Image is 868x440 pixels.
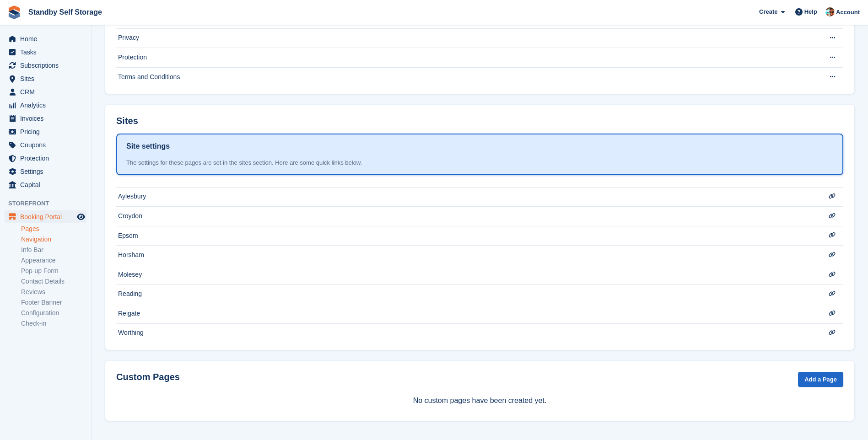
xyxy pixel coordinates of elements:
[116,226,807,246] td: Epsom
[7,5,21,19] img: stora-icon-8386f47178a22dfd0bd8f6a31ec36ba5ce8667c1dd55bd0f319d3a0aa187defe.svg
[116,207,807,226] td: Croydon
[25,5,106,20] a: Standby Self Storage
[5,86,86,98] a: menu
[21,235,86,244] a: Navigation
[116,187,807,207] td: Aylesbury
[5,99,86,112] a: menu
[5,59,86,72] a: menu
[836,8,860,17] span: Account
[21,319,86,328] a: Check-in
[759,7,777,16] span: Create
[21,309,86,317] a: Configuration
[798,372,843,387] a: Add a Page
[5,178,86,191] a: menu
[5,152,86,165] a: menu
[804,7,817,16] span: Help
[116,48,807,68] td: Protection
[5,46,86,59] a: menu
[116,67,807,86] td: Terms and Conditions
[116,28,807,48] td: Privacy
[5,139,86,151] a: menu
[5,210,86,223] a: menu
[116,246,807,265] td: Horsham
[20,72,75,85] span: Sites
[20,165,75,178] span: Settings
[21,256,86,265] a: Appearance
[5,32,86,45] a: menu
[21,246,86,254] a: Info Bar
[20,46,75,59] span: Tasks
[20,99,75,112] span: Analytics
[20,178,75,191] span: Capital
[116,372,180,382] h2: Custom Pages
[116,304,807,324] td: Reigate
[20,112,75,125] span: Invoices
[20,210,75,223] span: Booking Portal
[5,165,86,178] a: menu
[126,141,170,152] h1: Site settings
[21,288,86,296] a: Reviews
[21,298,86,307] a: Footer Banner
[20,125,75,138] span: Pricing
[75,211,86,222] a: Preview store
[20,86,75,98] span: CRM
[116,395,843,406] p: No custom pages have been created yet.
[116,116,138,126] h2: Sites
[21,267,86,275] a: Pop-up Form
[8,199,91,208] span: Storefront
[20,32,75,45] span: Home
[126,158,833,167] div: The settings for these pages are set in the sites section. Here are some quick links below.
[116,284,807,304] td: Reading
[21,225,86,233] a: Pages
[5,125,86,138] a: menu
[5,112,86,125] a: menu
[21,277,86,286] a: Contact Details
[5,72,86,85] a: menu
[20,139,75,151] span: Coupons
[825,7,835,16] img: Michael Walker
[116,323,807,343] td: Worthing
[116,265,807,284] td: Molesey
[20,152,75,165] span: Protection
[20,59,75,72] span: Subscriptions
